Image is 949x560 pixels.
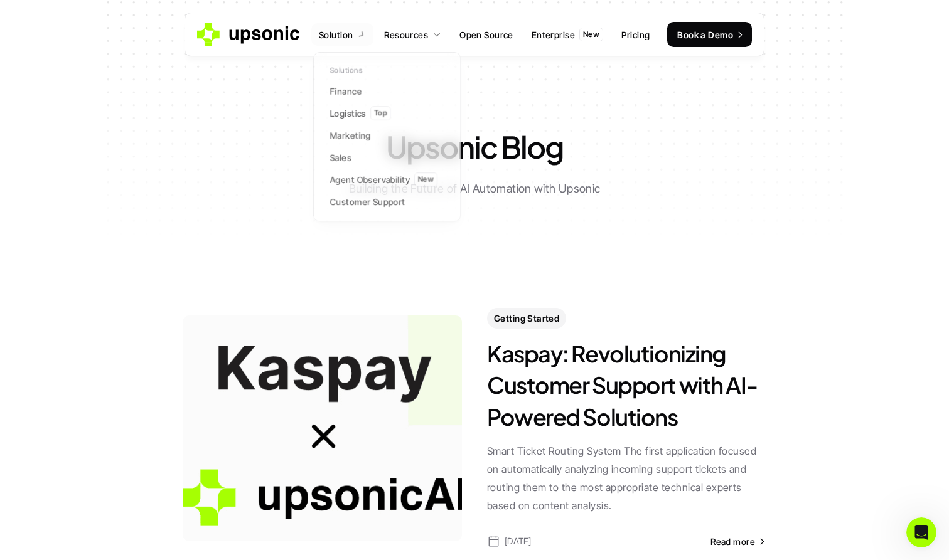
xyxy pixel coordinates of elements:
[614,23,657,46] a: Pricing
[330,129,371,142] p: Marketing
[459,28,513,41] p: Open Source
[318,180,631,198] p: Building the Future of AI Automation with Upsonic
[374,108,387,117] p: Top
[505,533,532,549] p: [DATE]
[330,85,362,98] p: Finance
[677,28,733,41] p: Book a Demo
[487,338,766,433] h3: Kaspay: Revolutionizing Customer Support with AI-Powered Solutions
[906,517,936,547] iframe: Intercom live chat
[710,535,755,548] p: Read more
[323,169,452,191] a: Agent ObservabilityNew
[311,23,373,46] a: Solution
[330,66,363,75] p: Solutions
[330,195,405,208] p: Customer Support
[621,28,650,41] p: Pricing
[452,23,521,46] a: Open Source
[183,315,462,541] img: kaspay
[583,30,599,39] p: New
[494,312,559,325] p: Getting Started
[330,151,351,164] p: Sales
[524,23,611,46] a: EnterpriseNew
[710,535,766,548] a: Read more
[255,125,694,167] h1: Upsonic Blog
[323,146,452,168] a: Sales
[323,80,452,102] a: Finance
[319,28,353,41] p: Solution
[384,28,428,41] p: Resources
[487,442,766,514] p: Smart Ticket Routing System The first application focused on automatically analyzing incoming sup...
[323,124,452,146] a: Marketing
[323,191,452,213] a: Customer Support
[330,173,410,186] p: Agent Observability
[487,308,766,514] a: Getting StartedKaspay: Revolutionizing Customer Support with AI-Powered SolutionsSmart Ticket Rou...
[330,107,367,120] p: Logistics
[532,28,575,41] p: Enterprise
[323,102,452,124] a: LogisticsTop
[418,175,434,184] p: New
[667,22,752,47] a: Book a Demo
